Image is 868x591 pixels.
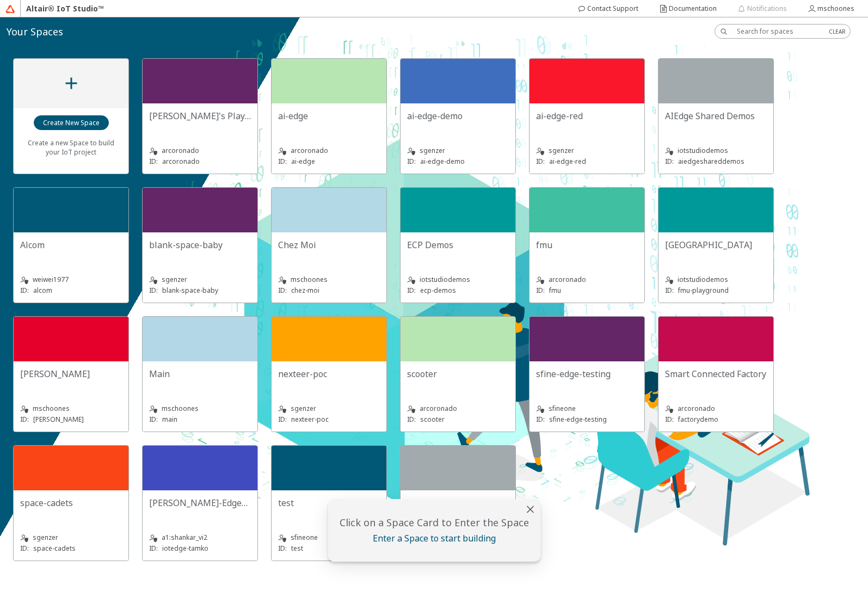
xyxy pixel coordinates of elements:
unity-typography: Vulcan Cars [407,497,509,509]
p: ID: [407,157,416,166]
p: ID: [536,415,545,424]
unity-typography: ECP Demos [407,239,509,251]
p: scooter [420,415,445,424]
unity-typography: fmu [536,239,638,251]
p: fmu [549,286,561,295]
p: arcoronado [162,157,200,166]
p: ID: [20,286,29,295]
p: chez-moi [291,286,319,295]
unity-typography: sfine-edge-testing [536,368,638,380]
unity-typography: ai-edge-red [536,110,638,122]
unity-typography: sgenzer [20,532,122,543]
unity-typography: mschoones [278,274,380,285]
unity-typography: sfineone [536,403,638,414]
unity-typography: Main [149,368,251,380]
p: ID: [20,415,29,424]
unity-typography: [PERSON_NAME]-EdgeApps [149,497,251,509]
p: ID: [149,286,158,295]
p: ai-edge [291,157,315,166]
unity-typography: Create a new Space to build your IoT project [20,131,122,164]
unity-typography: weiwei1977 [20,274,122,285]
p: ID: [278,157,287,166]
p: factorydemo [678,415,718,424]
p: alcom [33,286,52,295]
p: ID: [149,544,158,553]
p: ID: [20,544,29,553]
unity-typography: test [278,497,380,509]
unity-typography: [PERSON_NAME] [20,368,122,380]
unity-typography: mschoones [20,403,122,414]
p: ecp-demos [420,286,456,295]
unity-typography: blank-space-baby [149,239,251,251]
unity-typography: sgenzer [149,274,251,285]
unity-typography: iotstudiodemos [665,274,767,285]
p: ai-edge-red [549,157,586,166]
p: sfine-edge-testing [549,415,607,424]
unity-typography: Smart Connected Factory [665,368,767,380]
unity-typography: sgenzer [407,145,509,156]
p: nexteer-poc [291,415,329,424]
unity-typography: Enter a Space to start building [334,532,534,544]
p: ID: [536,286,545,295]
unity-typography: arcoronado [536,274,638,285]
unity-typography: AIEdge Shared Demos [665,110,767,122]
unity-typography: Alcom [20,239,122,251]
unity-typography: scooter [407,368,509,380]
unity-typography: mschoones [149,403,251,414]
p: ID: [278,415,287,424]
p: ID: [665,157,674,166]
unity-typography: arcoronado [407,403,509,414]
unity-typography: ai-edge [278,110,380,122]
p: [PERSON_NAME] [33,415,84,424]
unity-typography: sfineone [278,532,380,543]
p: ID: [665,286,674,295]
unity-typography: sgenzer [536,145,638,156]
unity-typography: ai-edge-demo [407,110,509,122]
unity-typography: Chez Moi [278,239,380,251]
unity-typography: nexteer-poc [278,368,380,380]
p: ID: [407,415,416,424]
p: ID: [278,286,287,295]
p: ID: [278,544,287,553]
unity-typography: arcoronado [149,145,251,156]
unity-typography: iotstudiodemos [665,145,767,156]
p: ai-edge-demo [420,157,465,166]
unity-typography: iotstudiodemos [407,274,509,285]
p: ID: [536,157,545,166]
unity-typography: Click on a Space Card to Enter the Space [334,516,534,529]
p: ID: [149,415,158,424]
unity-typography: a1:shankar_vi2 [149,532,251,543]
p: aiedgeshareddemos [678,157,744,166]
p: main [162,415,177,424]
unity-typography: space-cadets [20,497,122,509]
p: space-cadets [33,544,76,553]
unity-typography: sgenzer [278,403,380,414]
unity-typography: [GEOGRAPHIC_DATA] [665,239,767,251]
p: iotedge-tamko [162,544,208,553]
p: fmu-playground [678,286,729,295]
p: ID: [149,157,158,166]
p: blank-space-baby [162,286,218,295]
p: test [291,544,303,553]
unity-typography: arcoronado [278,145,380,156]
unity-typography: [PERSON_NAME]'s Playground [149,110,251,122]
p: ID: [665,415,674,424]
unity-typography: arcoronado [665,403,767,414]
p: ID: [407,286,416,295]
